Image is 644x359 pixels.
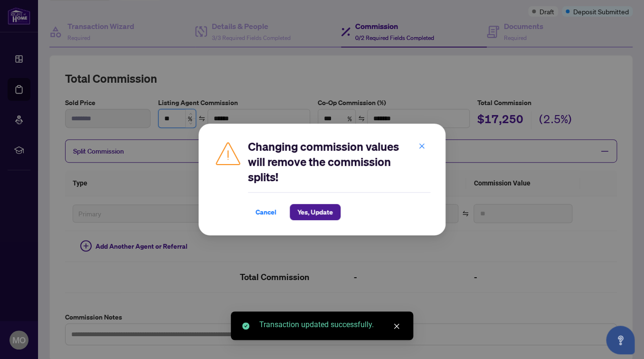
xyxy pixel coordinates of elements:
[418,143,425,149] span: close
[256,204,276,220] span: Cancel
[393,323,400,330] span: close
[391,321,402,331] a: Close
[290,204,341,220] button: Yes, Update
[214,139,242,167] img: Caution Icon
[297,204,333,220] span: Yes, Update
[259,319,402,330] div: Transaction updated successfully.
[248,204,284,220] button: Cancel
[248,139,430,184] h2: Changing commission values will remove the commission splits!
[242,322,249,330] span: check-circle
[606,326,635,354] button: Open asap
